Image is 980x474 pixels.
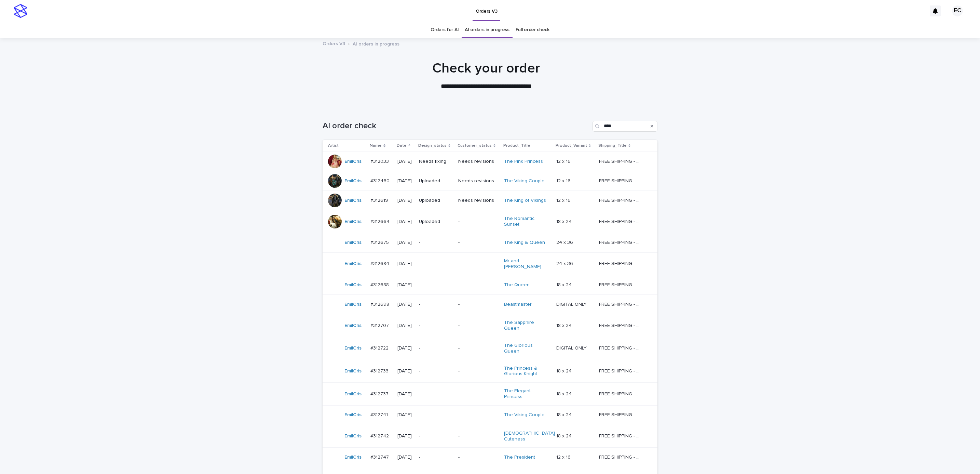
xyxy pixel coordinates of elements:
[397,198,413,203] p: [DATE]
[599,390,643,397] p: FREE SHIPPING - preview in 1-2 business days, after your approval delivery will take 5-10 b.d.
[370,432,390,439] p: #312742
[323,295,657,314] tr: EmilCris #312698#312698 [DATE]--Beastmaster DIGITAL ONLYDIGITAL ONLY FREE SHIPPING - preview in 1...
[370,321,390,329] p: #312707
[458,282,499,288] p: -
[323,314,657,337] tr: EmilCris #312707#312707 [DATE]--The Sapphire Queen 18 x 2418 x 24 FREE SHIPPING - preview in 1-2 ...
[419,282,453,288] p: -
[323,191,657,210] tr: EmilCris #312619#312619 [DATE]UploadedNeeds revisionsThe King of Vikings 12 x 1612 x 16 FREE SHIP...
[504,240,545,246] a: The King & Queen
[598,142,627,149] p: Shipping_Title
[397,178,413,184] p: [DATE]
[397,345,413,351] p: [DATE]
[556,390,573,397] p: 18 x 24
[344,391,362,397] a: EmilCris
[397,323,413,329] p: [DATE]
[319,60,654,77] h1: Check your order
[419,219,453,225] p: Uploaded
[599,218,643,225] p: FREE SHIPPING - preview in 1-2 business days, after your approval delivery will take 5-10 b.d.
[504,159,543,164] a: The Pink Princess
[419,433,453,439] p: -
[458,219,499,225] p: -
[419,240,453,246] p: -
[419,198,453,203] p: Uploaded
[556,367,573,374] p: 18 x 24
[344,261,362,267] a: EmilCris
[323,39,345,47] a: Orders V3
[556,411,573,418] p: 18 x 24
[323,171,657,191] tr: EmilCris #312460#312460 [DATE]UploadedNeeds revisionsThe Viking Couple 12 x 1612 x 16 FREE SHIPPI...
[504,412,545,418] a: The Viking Couple
[458,433,499,439] p: -
[344,345,362,351] a: EmilCris
[419,391,453,397] p: -
[599,196,643,203] p: FREE SHIPPING - preview in 1-2 business days, after your approval delivery will take 5-10 b.d.
[504,302,532,307] a: Beastmaster
[599,157,643,164] p: FREE SHIPPING - preview in 1-2 business days, after your approval delivery will take 5-10 b.d.
[599,281,643,288] p: FREE SHIPPING - preview in 1-2 business days, after your approval delivery will take 5-10 b.d.
[397,282,413,288] p: [DATE]
[370,367,390,374] p: #312733
[504,366,547,377] a: The Princess & Glorious Knight
[503,142,530,149] p: Product_Title
[370,218,391,225] p: #312664
[397,391,413,397] p: [DATE]
[419,178,453,184] p: Uploaded
[458,178,499,184] p: Needs revisions
[370,142,382,149] p: Name
[556,196,572,203] p: 12 x 16
[397,302,413,307] p: [DATE]
[370,281,390,288] p: #312688
[397,142,407,149] p: Date
[599,453,643,460] p: FREE SHIPPING - preview in 1-2 business days, after your approval delivery will take 5-10 b.d.
[952,5,963,16] div: EC
[323,121,590,131] h1: AI order check
[504,178,545,184] a: The Viking Couple
[458,412,499,418] p: -
[323,405,657,425] tr: EmilCris #312741#312741 [DATE]--The Viking Couple 18 x 2418 x 24 FREE SHIPPING - preview in 1-2 b...
[458,345,499,351] p: -
[397,159,413,164] p: [DATE]
[370,238,390,246] p: #312675
[344,240,362,246] a: EmilCris
[504,320,547,331] a: The Sapphire Queen
[370,300,391,307] p: #312698
[504,343,547,354] a: The Glorious Queen
[458,391,499,397] p: -
[397,433,413,439] p: [DATE]
[599,321,643,329] p: FREE SHIPPING - preview in 1-2 business days, after your approval delivery will take 5-10 b.d.
[593,121,657,132] input: Search
[556,260,574,267] p: 24 x 36
[599,177,643,184] p: FREE SHIPPING - preview in 1-2 business days, after your approval delivery will take 5-10 b.d.
[323,337,657,360] tr: EmilCris #312722#312722 [DATE]--The Glorious Queen DIGITAL ONLYDIGITAL ONLY FREE SHIPPING - previ...
[397,412,413,418] p: [DATE]
[344,455,362,460] a: EmilCris
[599,411,643,418] p: FREE SHIPPING - preview in 1-2 business days, after your approval delivery will take 5-10 b.d.
[419,412,453,418] p: -
[328,142,339,149] p: Artist
[599,344,643,351] p: FREE SHIPPING - preview in 1-2 business days, after your approval delivery will take 5-10 b.d.
[458,302,499,307] p: -
[353,40,399,47] p: AI orders in progress
[370,196,390,203] p: #312619
[458,198,499,203] p: Needs revisions
[323,152,657,171] tr: EmilCris #312033#312033 [DATE]Needs fixingNeeds revisionsThe Pink Princess 12 x 1612 x 16 FREE SH...
[504,388,547,400] a: The Elegant Princess
[323,275,657,295] tr: EmilCris #312688#312688 [DATE]--The Queen 18 x 2418 x 24 FREE SHIPPING - preview in 1-2 business ...
[458,142,492,149] p: Customer_status
[599,260,643,267] p: FREE SHIPPING - preview in 1-2 business days, after your approval delivery will take 5-10 b.d.
[504,198,546,203] a: The King of Vikings
[556,218,573,225] p: 18 x 24
[323,383,657,406] tr: EmilCris #312737#312737 [DATE]--The Elegant Princess 18 x 2418 x 24 FREE SHIPPING - preview in 1-...
[556,321,573,329] p: 18 x 24
[397,455,413,460] p: [DATE]
[323,360,657,383] tr: EmilCris #312733#312733 [DATE]--The Princess & Glorious Knight 18 x 2418 x 24 FREE SHIPPING - pre...
[344,159,362,164] a: EmilCris
[419,159,453,164] p: Needs fixing
[458,261,499,267] p: -
[344,323,362,329] a: EmilCris
[344,412,362,418] a: EmilCris
[504,282,530,288] a: The Queen
[370,260,391,267] p: #312684
[504,216,547,227] a: The Romantic Sunset
[323,448,657,467] tr: EmilCris #312747#312747 [DATE]--The President 12 x 1612 x 16 FREE SHIPPING - preview in 1-2 busin...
